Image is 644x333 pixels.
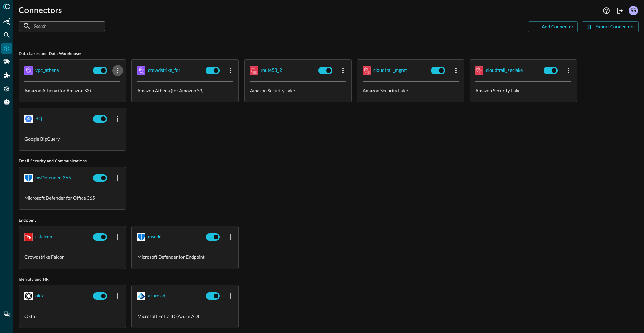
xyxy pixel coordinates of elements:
[24,313,120,320] p: Okta
[148,292,165,300] div: azure ad
[475,87,571,94] p: Amazon Security Lake
[486,66,523,75] div: cloudtrail_seclake
[137,313,233,320] p: Microsoft Entra ID (Azure AD)
[24,173,90,183] button: msDefender_365
[24,113,90,124] button: BQ
[1,309,12,320] div: Chat
[363,66,371,75] img: AWSSecurityLake.svg
[1,16,12,27] div: Summary Insights
[363,65,428,76] button: cloudtrail_mgmt
[363,87,459,94] p: Amazon Security Lake
[35,292,44,300] div: okta
[19,5,62,16] h1: Connectors
[35,115,42,123] div: BQ
[35,174,71,182] div: msDefender_365
[24,115,33,123] img: GoogleBigQuery.svg
[528,21,578,32] button: Add Connector
[250,65,316,76] button: route53_2
[19,51,639,57] span: Data Lakes and Data Warehouses
[35,66,59,75] div: vpc_athena
[137,65,203,76] button: crowdstrike_fdr
[148,66,180,75] div: crowdstrike_fdr
[629,6,638,15] div: SS
[137,291,203,301] button: azure ad
[137,232,203,242] button: msedr
[1,30,12,40] div: Federated Search
[19,218,639,223] span: Endpoint
[24,232,90,242] button: csfalcon
[148,233,161,241] div: msedr
[1,43,12,54] div: Connectors
[2,70,12,81] div: Addons
[24,87,120,94] p: Amazon Athena (for Amazon S3)
[137,253,233,260] p: Microsoft Defender for Endpoint
[19,277,639,282] span: Identity and HR
[24,233,33,241] img: CrowdStrikeFalcon.svg
[24,194,120,201] p: Microsoft Defender for Office 365
[582,21,639,32] button: Export Connectors
[24,174,33,182] img: MicrosoftDefenderForOffice365.svg
[475,66,483,75] img: AWSSecurityLake.svg
[250,87,346,94] p: Amazon Security Lake
[137,66,145,75] img: AWSAthena.svg
[261,66,282,75] div: route53_2
[137,292,145,300] img: MicrosoftEntra.svg
[137,87,233,94] p: Amazon Athena (for Amazon S3)
[24,66,33,75] img: AWSAthena.svg
[373,66,407,75] div: cloudtrail_mgmt
[24,292,33,300] img: Okta.svg
[614,5,625,16] button: Logout
[24,253,120,260] p: Crowdstrike Falcon
[250,66,258,75] img: AWSSecurityLake.svg
[475,65,541,76] button: cloudtrail_seclake
[137,233,145,241] img: MicrosoftDefenderForEndpoint.svg
[1,97,12,107] div: Query Agent
[34,20,90,32] input: Search
[1,83,12,94] div: Settings
[24,291,90,301] button: okta
[19,159,639,164] span: Email Security and Communications
[601,5,612,16] button: Help
[24,135,120,142] p: Google BigQuery
[35,233,52,241] div: csfalcon
[1,56,12,67] div: Pipelines
[24,65,90,76] button: vpc_athena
